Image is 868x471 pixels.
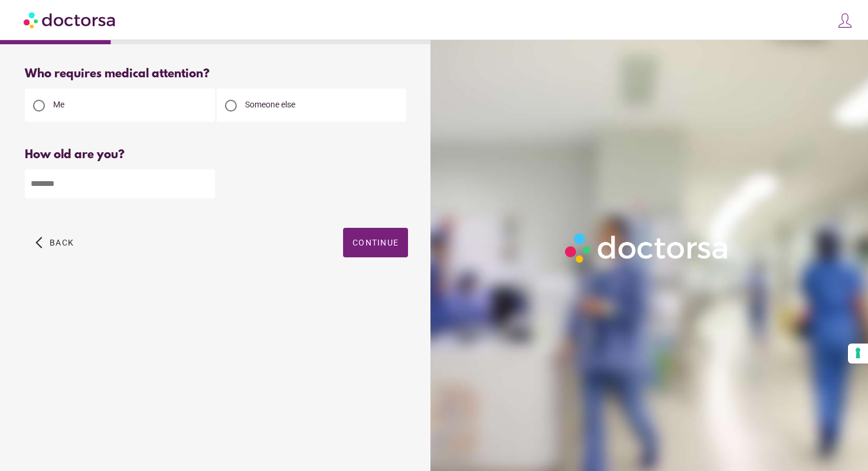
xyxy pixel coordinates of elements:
[837,12,853,29] img: icons8-customer-100.png
[53,100,64,109] span: Me
[25,67,408,81] div: Who requires medical attention?
[31,228,79,257] button: arrow_back_ios Back
[848,344,868,364] button: Your consent preferences for tracking technologies
[353,238,399,247] span: Continue
[343,228,408,257] button: Continue
[50,238,74,247] span: Back
[24,6,117,33] img: Doctorsa.com
[245,100,295,109] span: Someone else
[25,148,408,162] div: How old are you?
[560,228,734,267] img: Logo-Doctorsa-trans-White-partial-flat.png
